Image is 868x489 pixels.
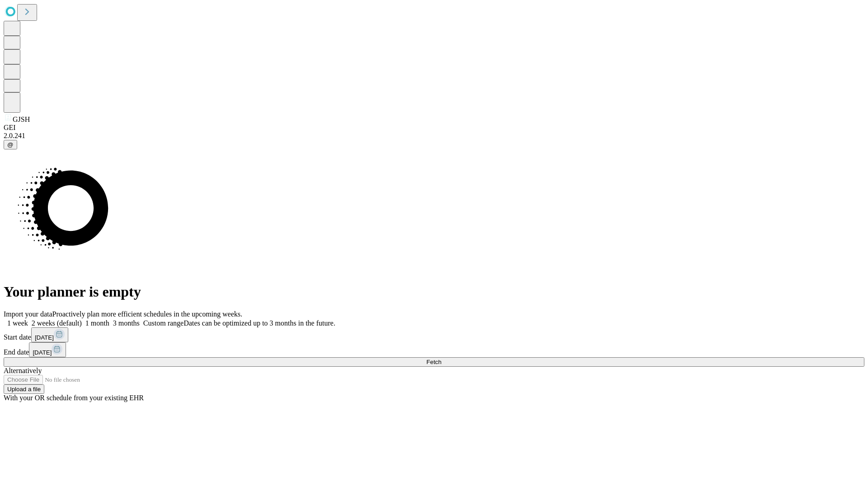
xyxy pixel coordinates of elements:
button: [DATE] [29,342,66,357]
button: [DATE] [31,327,68,342]
span: [DATE] [33,349,52,356]
div: GEI [4,124,864,132]
div: Start date [4,327,864,342]
span: Import your data [4,310,52,318]
span: [DATE] [35,334,54,341]
span: Alternatively [4,367,42,374]
span: Dates can be optimized up to 3 months in the future. [184,319,335,327]
span: 1 week [7,319,28,327]
span: 1 month [85,319,109,327]
button: Upload a file [4,384,44,394]
span: Proactively plan more efficient schedules in the upcoming weeks. [52,310,242,318]
span: GJSH [13,115,30,123]
span: @ [7,141,14,148]
span: Custom range [143,319,184,327]
span: 2 weeks (default) [32,319,82,327]
h1: Your planner is empty [4,283,864,300]
button: @ [4,140,17,149]
span: Fetch [426,359,441,365]
span: 3 months [113,319,140,327]
div: End date [4,342,864,357]
span: With your OR schedule from your existing EHR [4,394,144,402]
button: Fetch [4,357,864,367]
div: 2.0.241 [4,132,864,140]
